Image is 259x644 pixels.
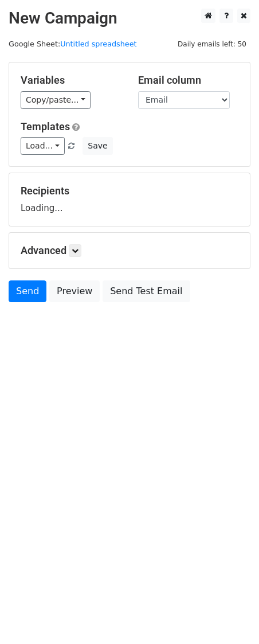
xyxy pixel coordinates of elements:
h5: Email column [138,74,238,87]
span: Daily emails left: 50 [174,38,250,50]
h5: Recipients [21,185,238,197]
a: Preview [49,280,100,302]
a: Send [9,280,46,302]
a: Templates [21,120,70,132]
h5: Advanced [21,244,238,257]
h2: New Campaign [9,9,250,28]
a: Load... [21,137,65,155]
a: Untitled spreadsheet [60,40,136,48]
small: Google Sheet: [9,40,137,48]
a: Send Test Email [103,280,190,302]
a: Daily emails left: 50 [174,40,250,48]
a: Copy/paste... [21,91,91,109]
h5: Variables [21,74,121,87]
div: Loading... [21,185,238,214]
button: Save [83,137,112,155]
